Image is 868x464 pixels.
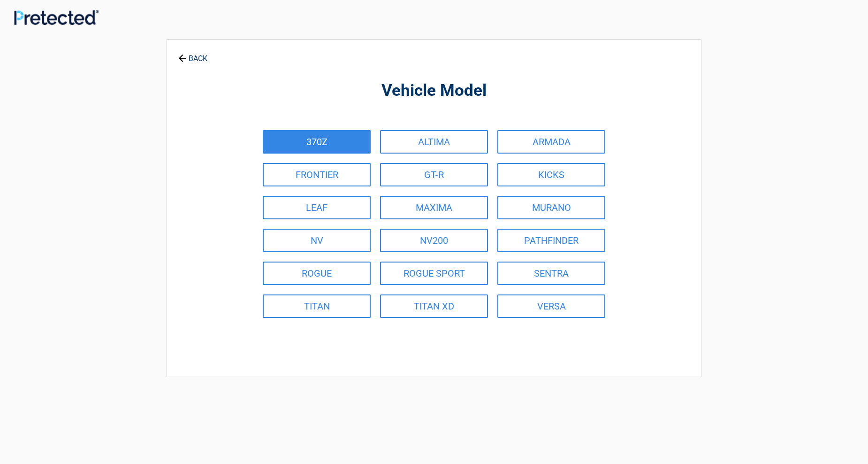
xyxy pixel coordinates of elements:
a: BACK [176,46,209,62]
a: 370Z [263,130,371,154]
img: Main Logo [14,10,99,25]
a: KICKS [497,163,605,186]
a: GT-R [380,163,488,186]
a: NV [263,229,371,252]
h2: Vehicle Model [219,80,649,102]
a: VERSA [497,294,605,318]
a: ARMADA [497,130,605,154]
a: TITAN [263,294,371,318]
a: ALTIMA [380,130,488,154]
a: TITAN XD [380,294,488,318]
a: ROGUE SPORT [380,262,488,285]
a: NV200 [380,229,488,252]
a: MURANO [497,196,605,219]
a: FRONTIER [263,163,371,186]
a: ROGUE [263,262,371,285]
a: LEAF [263,196,371,219]
a: PATHFINDER [497,229,605,252]
a: MAXIMA [380,196,488,219]
a: SENTRA [497,262,605,285]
